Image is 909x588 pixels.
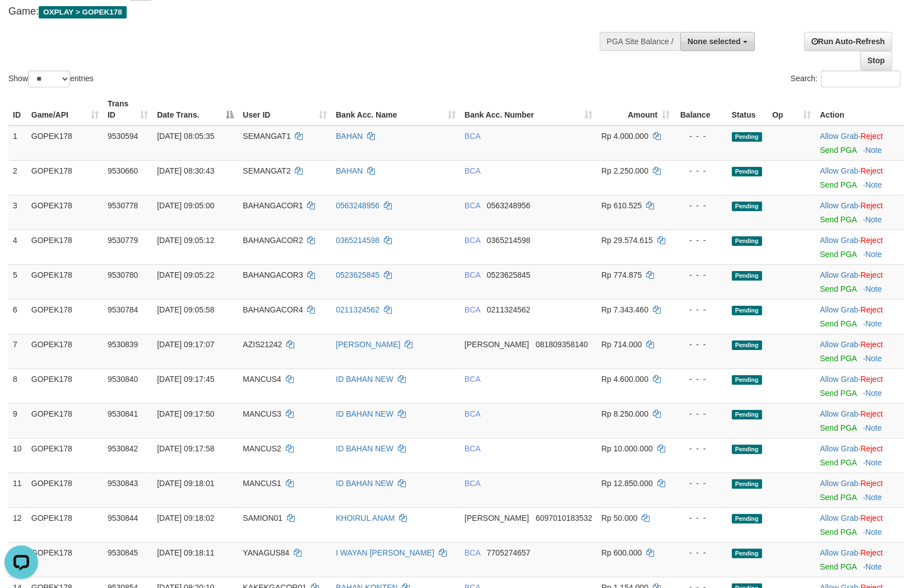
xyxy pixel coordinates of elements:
[27,264,103,299] td: GOPEK178
[865,423,882,432] a: Note
[108,375,138,384] span: 9530840
[732,340,762,350] span: Pending
[820,479,860,488] span: ·
[465,305,480,314] span: BCA
[27,542,103,577] td: GOPEK178
[157,548,214,557] span: [DATE] 09:18:11
[820,166,858,175] a: Allow Grab
[243,514,282,522] span: SAMION01
[157,305,214,314] span: [DATE] 09:05:58
[157,409,214,418] span: [DATE] 09:17:50
[815,299,904,334] td: ·
[27,299,103,334] td: GOPEK178
[820,180,856,189] a: Send PGA
[861,479,883,488] a: Reject
[865,146,882,155] a: Note
[815,403,904,438] td: ·
[465,514,529,522] span: [PERSON_NAME]
[8,368,27,403] td: 8
[820,215,856,224] a: Send PGA
[861,548,883,557] a: Reject
[243,201,303,210] span: BAHANGACOR1
[820,548,860,557] span: ·
[815,94,904,125] th: Action
[336,479,393,488] a: ID BAHAN NEW
[679,374,722,385] div: - - -
[820,201,860,210] span: ·
[820,528,856,536] a: Send PGA
[536,514,592,522] span: Copy 6097010183532 to clipboard
[820,236,858,245] a: Allow Grab
[679,339,722,350] div: - - -
[861,132,883,141] a: Reject
[815,542,904,577] td: ·
[8,264,27,299] td: 5
[108,166,138,175] span: 9530660
[108,201,138,210] span: 9530778
[815,368,904,403] td: ·
[820,250,856,259] a: Send PGA
[727,94,768,125] th: Status
[108,479,138,488] span: 9530843
[865,354,882,363] a: Note
[465,270,480,279] span: BCA
[460,94,597,125] th: Bank Acc. Number: activate to sort column ascending
[27,160,103,195] td: GOPEK178
[804,32,892,51] a: Run Auto-Refresh
[820,270,860,279] span: ·
[601,166,648,175] span: Rp 2.250.000
[157,166,214,175] span: [DATE] 08:30:43
[336,166,363,175] a: BAHAN
[820,548,858,557] a: Allow Grab
[815,125,904,161] td: ·
[243,132,290,141] span: SEMANGAT1
[820,354,856,363] a: Send PGA
[4,4,38,38] button: Open LiveChat chat widget
[108,132,138,141] span: 9530594
[820,166,860,175] span: ·
[601,340,642,349] span: Rp 714.000
[331,94,460,125] th: Bank Acc. Name: activate to sort column ascending
[679,269,722,281] div: - - -
[732,167,762,176] span: Pending
[820,375,860,384] span: ·
[820,375,858,384] a: Allow Grab
[536,340,588,349] span: Copy 081809358140 to clipboard
[601,444,653,453] span: Rp 10.000.000
[8,230,27,264] td: 4
[28,71,70,87] select: Showentries
[865,528,882,536] a: Note
[27,438,103,473] td: GOPEK178
[732,202,762,211] span: Pending
[8,438,27,473] td: 10
[8,71,94,87] label: Show entries
[865,319,882,328] a: Note
[688,37,741,46] span: None selected
[8,507,27,542] td: 12
[8,334,27,368] td: 7
[865,493,882,502] a: Note
[336,548,434,557] a: I WAYAN [PERSON_NAME]
[820,340,858,349] a: Allow Grab
[27,473,103,507] td: GOPEK178
[732,410,762,419] span: Pending
[487,270,531,279] span: Copy 0523625845 to clipboard
[679,547,722,558] div: - - -
[465,166,480,175] span: BCA
[865,389,882,398] a: Note
[27,125,103,161] td: GOPEK178
[465,444,480,453] span: BCA
[820,340,860,349] span: ·
[820,409,858,418] a: Allow Grab
[820,514,860,522] span: ·
[243,305,303,314] span: BAHANGACOR4
[108,409,138,418] span: 9530841
[465,132,480,141] span: BCA
[238,94,331,125] th: User ID: activate to sort column ascending
[243,166,290,175] span: SEMANGAT2
[821,71,901,87] input: Search:
[674,94,727,125] th: Balance
[27,230,103,264] td: GOPEK178
[768,94,815,125] th: Op: activate to sort column ascending
[465,236,480,245] span: BCA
